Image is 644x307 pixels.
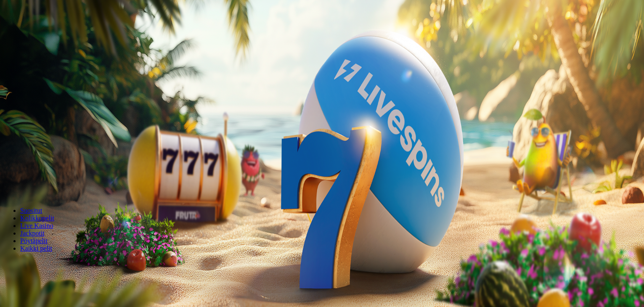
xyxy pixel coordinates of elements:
[3,193,641,252] nav: Lobby
[20,222,53,229] a: Live Kasino
[20,214,54,222] a: Kolikkopelit
[20,230,45,237] a: Jackpotit
[20,245,52,252] a: Kaikki pelit
[20,237,48,244] a: Pöytäpelit
[3,193,641,268] header: Lobby
[20,207,42,214] a: Suositut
